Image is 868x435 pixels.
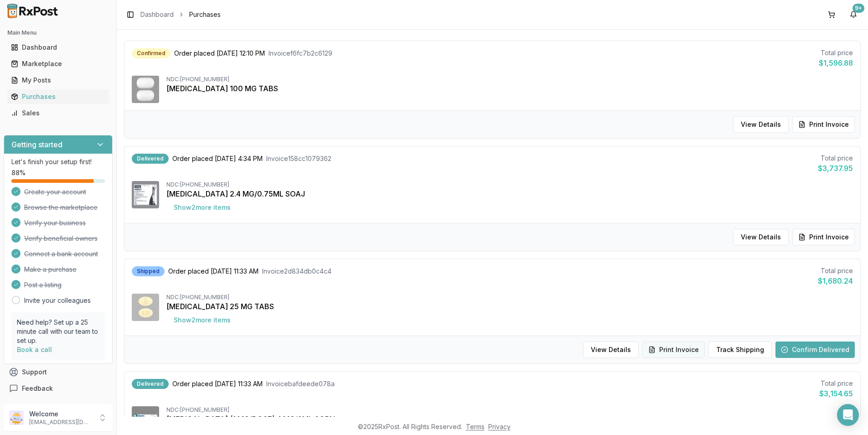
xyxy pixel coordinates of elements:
div: Shipped [132,266,165,276]
div: Open Intercom Messenger [837,404,859,426]
button: Print Invoice [642,342,705,358]
button: 9+ [846,7,861,22]
button: Sales [4,106,113,120]
button: Show2more items [166,312,238,328]
button: Print Invoice [792,229,855,245]
span: Order placed [DATE] 11:33 AM [172,379,263,388]
h3: Getting started [11,139,62,150]
span: Feedback [22,384,53,393]
div: My Posts [11,76,105,85]
div: Delivered [132,379,169,389]
a: Privacy [488,423,511,430]
a: Invite your colleagues [24,296,91,305]
div: [MEDICAL_DATA] 25 MG TABS [166,301,853,312]
div: Total price [819,379,853,388]
a: Purchases [7,88,109,105]
a: Marketplace [7,56,109,72]
button: Feedback [4,380,113,397]
div: $3,154.65 [819,388,853,399]
button: View Details [733,116,789,133]
span: Invoice f6fc7b2c6129 [269,49,332,58]
span: Order placed [DATE] 11:33 AM [168,267,258,276]
span: Invoice 2d834db0c4c4 [262,267,331,276]
nav: breadcrumb [140,10,221,19]
button: My Posts [4,73,113,88]
span: Purchases [189,10,221,19]
span: Order placed [DATE] 12:10 PM [174,49,265,58]
img: Jardiance 25 MG TABS [132,294,159,321]
img: Ozempic (1 MG/DOSE) 4 MG/3ML SOPN [132,406,159,434]
h2: Main Menu [7,29,109,36]
span: Invoice 158cc1079362 [266,154,331,163]
div: NDC: [PHONE_NUMBER] [166,406,853,414]
p: Need help? Set up a 25 minute call with our team to set up. [17,318,99,345]
img: User avatar [9,410,24,425]
p: Welcome [29,409,93,419]
img: Wegovy 2.4 MG/0.75ML SOAJ [132,181,159,208]
span: Connect a bank account [24,249,98,259]
button: Confirm Delivered [775,342,855,358]
div: [MEDICAL_DATA] 100 MG TABS [166,83,853,94]
div: [MEDICAL_DATA] (1 MG/DOSE) 4 MG/3ML SOPN [166,414,853,425]
button: Marketplace [4,57,113,71]
div: $1,596.88 [819,57,853,68]
a: Sales [7,105,109,121]
div: Total price [819,48,853,57]
span: Browse the marketplace [24,203,98,212]
div: Total price [818,154,853,163]
a: My Posts [7,72,109,88]
span: Create your account [24,187,86,197]
span: Make a purchase [24,265,77,274]
a: Dashboard [7,39,109,56]
button: Track Shipping [708,342,772,358]
p: Let's finish your setup first! [11,157,105,166]
span: 88 % [11,168,26,177]
div: 9+ [852,4,864,13]
div: Sales [11,109,105,118]
span: Verify your business [24,218,86,228]
button: Purchases [4,89,113,104]
div: $3,737.95 [818,163,853,174]
div: Dashboard [11,43,105,52]
button: View Details [583,342,639,358]
a: Book a call [17,346,52,353]
p: [EMAIL_ADDRESS][DOMAIN_NAME] [29,419,93,426]
div: $1,680.24 [818,275,853,286]
span: Post a listing [24,280,62,290]
span: Verify beneficial owners [24,234,98,243]
img: Ubrelvy 100 MG TABS [132,76,159,103]
div: Marketplace [11,59,105,68]
button: Dashboard [4,40,113,55]
div: NDC: [PHONE_NUMBER] [166,76,853,83]
a: Terms [466,423,485,430]
button: Print Invoice [792,116,855,133]
div: NDC: [PHONE_NUMBER] [166,294,853,301]
div: Total price [818,266,853,275]
button: View Details [733,229,789,245]
div: NDC: [PHONE_NUMBER] [166,181,853,188]
div: Purchases [11,92,105,101]
div: Delivered [132,154,169,164]
div: [MEDICAL_DATA] 2.4 MG/0.75ML SOAJ [166,188,853,199]
span: Order placed [DATE] 4:34 PM [172,154,263,163]
span: Invoice bafdeede078a [266,379,335,388]
a: Dashboard [140,10,174,19]
button: Support [4,364,113,380]
img: RxPost Logo [4,4,62,18]
button: Show2more items [166,199,238,216]
div: Confirmed [132,48,170,58]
